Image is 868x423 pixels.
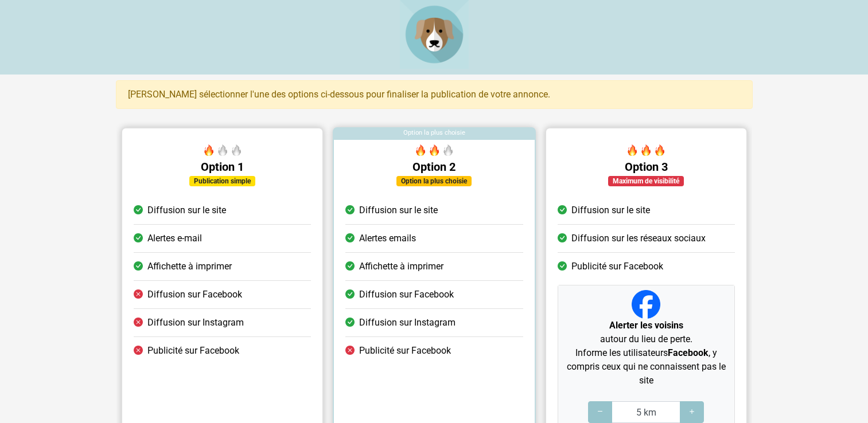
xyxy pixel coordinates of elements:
strong: Alerter les voisins [609,320,683,331]
span: Diffusion sur Facebook [147,288,242,301]
h5: Option 1 [134,160,311,174]
h5: Option 2 [345,160,523,174]
span: Publicité sur Facebook [147,344,239,358]
span: Affichette à imprimer [147,260,232,273]
p: Informe les utilisateurs , y compris ceux qui ne connaissent pas le site [562,346,729,387]
h5: Option 3 [557,160,734,174]
div: Option la plus choisie [396,176,472,186]
p: autour du lieu de perte. [562,319,729,346]
span: Affichette à imprimer [359,260,443,273]
span: Diffusion sur le site [571,203,649,217]
span: Alertes e-mail [147,232,202,245]
span: Publicité sur Facebook [571,260,663,273]
span: Diffusion sur le site [147,203,226,217]
div: Maximum de visibilité [608,176,684,186]
strong: Facebook [667,347,708,358]
div: Option la plus choisie [334,128,534,140]
img: Facebook [632,290,660,319]
div: Publication simple [189,176,255,186]
span: Diffusion sur Instagram [359,316,456,330]
span: Publicité sur Facebook [359,344,451,358]
div: [PERSON_NAME] sélectionner l'une des options ci-dessous pour finaliser la publication de votre an... [116,80,753,109]
span: Diffusion sur Instagram [147,316,244,330]
span: Diffusion sur les réseaux sociaux [571,232,705,245]
span: Diffusion sur le site [359,203,438,217]
span: Alertes emails [359,232,416,245]
span: Diffusion sur Facebook [359,288,454,301]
